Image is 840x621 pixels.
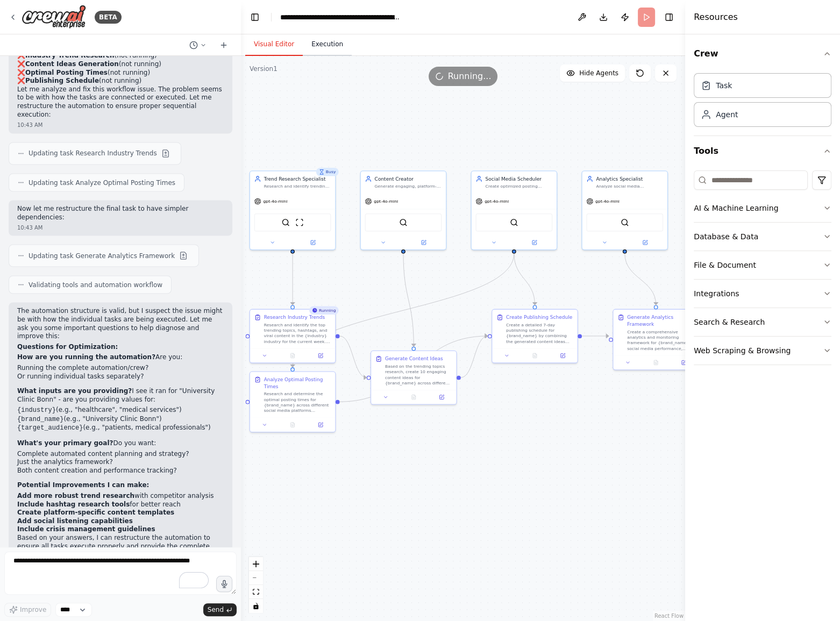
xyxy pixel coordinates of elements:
button: Execution [303,33,352,56]
div: React Flow controls [249,557,263,613]
button: No output available [278,352,307,360]
button: No output available [399,393,428,401]
button: Web Scraping & Browsing [694,337,831,365]
div: Web Scraping & Browsing [694,345,791,356]
p: Based on your answers, I can restructure the automation to ensure all tasks execute properly and ... [17,533,224,559]
div: Analyze social media engagement metrics and performance data for {brand_name}, providing insights... [596,184,663,189]
g: Edge from 9288933d-b54a-43da-b66b-cfab911d21ab to 51320f99-1905-4a64-9476-86a6e36262e2 [340,332,367,381]
div: 10:43 AM [17,121,224,129]
button: Open in side panel [515,238,554,246]
strong: How are you running the automation? [17,353,155,360]
span: Updating task Research Industry Trends [29,149,157,158]
span: Updating task Generate Analytics Framework [29,251,175,260]
button: fit view [249,585,263,599]
button: Database & Data [694,223,831,251]
div: Task [716,80,732,91]
p: Let me analyze and fix this workflow issue. The problem seems to be with how the tasks are connec... [17,85,224,119]
div: Social Media Scheduler [485,175,552,182]
p: Do you want: [17,439,224,447]
button: Improve [4,603,51,617]
div: BETA [95,11,122,24]
div: Generate Analytics FrameworkCreate a comprehensive analytics and monitoring framework for {brand_... [613,309,699,370]
g: Edge from 5b45d7f9-17e7-441c-8759-30beb646f761 to 9bd5d6d0-5330-4af0-9337-aefd211d1b39 [621,253,659,305]
strong: What inputs are you providing? [17,387,132,394]
button: Crew [694,39,831,69]
g: Edge from eac01acf-17a6-46e2-8e6a-0011fceb28d3 to 9bd5d6d0-5330-4af0-9337-aefd211d1b39 [582,332,609,339]
button: Send [203,603,237,616]
textarea: To enrich screen reader interactions, please activate Accessibility in Grammarly extension settings [4,552,237,595]
div: Social Media SchedulerCreate optimized posting schedules for {brand_name} across multiple social ... [471,170,557,250]
div: AI & Machine Learning [694,203,778,213]
img: SerperDevTool [621,218,629,226]
strong: Add social listening capabilities [17,517,133,524]
button: No output available [520,352,549,360]
code: {target_audience} [17,424,83,431]
div: File & Document [694,260,756,270]
button: zoom out [249,571,263,585]
span: gpt-4o-mini [595,198,620,204]
button: Open in side panel [404,238,443,246]
strong: What's your primary goal? [17,439,113,446]
div: Generate Content IdeasBased on the trending topics research, create 10 engaging content ideas for... [371,351,457,405]
strong: Include crisis management guidelines [17,525,155,532]
div: Agent [716,109,738,120]
h4: Resources [694,11,738,24]
a: React Flow attribution [654,613,684,619]
strong: Include hashtag research tools [17,500,130,508]
button: AI & Machine Learning [694,194,831,222]
li: ❌ (not running) [17,60,224,69]
img: Logo [22,5,86,29]
li: Complete automated content planning and strategy? [17,449,224,458]
div: Generate engaging, platform-specific social media content ideas and copy for {brand_name} based o... [375,184,442,189]
img: ScrapeWebsiteTool [295,218,303,226]
p: Now let me restructure the final task to have simpler dependencies: [17,204,224,221]
strong: Questions for Optimization: [17,342,118,350]
code: {industry} [17,406,56,413]
li: ❌ (not running) [17,52,224,60]
button: Open in side panel [309,352,332,360]
button: Open in side panel [293,238,332,246]
li: Or running individual tasks separately? [17,372,224,381]
div: Analyze Optimal Posting Times [264,376,331,390]
div: Content CreatorGenerate engaging, platform-specific social media content ideas and copy for {bran... [360,170,446,250]
div: Content Creator [375,175,442,182]
code: {brand_name} [17,415,63,423]
button: Tools [694,136,831,166]
button: No output available [641,359,670,367]
li: (e.g., "University Clinic Bonn") [17,415,224,424]
li: (e.g., "patients, medical professionals") [17,423,224,432]
div: Analyze Optimal Posting TimesResearch and determine the optimal posting times for {brand_name} ac... [250,371,336,432]
strong: Create platform-specific content templates [17,508,174,516]
div: Create a comprehensive analytics and monitoring framework for {brand_name}'s social media perform... [627,329,694,351]
div: RunningResearch Industry TrendsResearch and identify the top trending topics, hashtags, and viral... [250,309,336,363]
button: Open in side panel [430,393,453,401]
g: Edge from 51320f99-1905-4a64-9476-86a6e36262e2 to eac01acf-17a6-46e2-8e6a-0011fceb28d3 [461,332,488,381]
div: Generate Analytics Framework [627,314,694,328]
button: Integrations [694,280,831,308]
div: Create optimized posting schedules for {brand_name} across multiple social media platforms, deter... [485,184,552,189]
button: Hide right sidebar [661,10,677,25]
nav: breadcrumb [280,12,401,23]
li: with competitor analysis [17,491,224,500]
g: Edge from c56cf553-7386-4fa0-bd7d-754309cea46f to 9288933d-b54a-43da-b66b-cfab911d21ab [289,253,296,305]
div: Analytics Specialist [596,175,663,182]
span: Validating tools and automation workflow [29,280,162,289]
button: Open in side panel [551,352,574,360]
div: Crew [694,69,831,135]
li: Just the analytics framework? [17,458,224,466]
li: ❌ (not running) [17,69,224,77]
div: Trend Research Specialist [264,175,331,182]
div: Create Publishing Schedule [506,314,572,321]
div: Research and determine the optimal posting times for {brand_name} across different social media p... [264,391,331,413]
div: Analytics SpecialistAnalyze social media engagement metrics and performance data for {brand_name}... [581,170,668,250]
button: zoom in [249,557,263,571]
button: Open in side panel [672,359,695,367]
li: for better reach [17,500,224,509]
button: toggle interactivity [249,599,263,613]
li: (e.g., "healthcare", "medical services") [17,405,224,415]
div: Based on the trending topics research, create 10 engaging content ideas for {brand_name} across d... [385,363,452,386]
span: Running... [448,70,492,83]
p: Are you: [17,353,224,361]
strong: Optimal Posting Times [25,69,108,76]
span: Send [208,605,224,614]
